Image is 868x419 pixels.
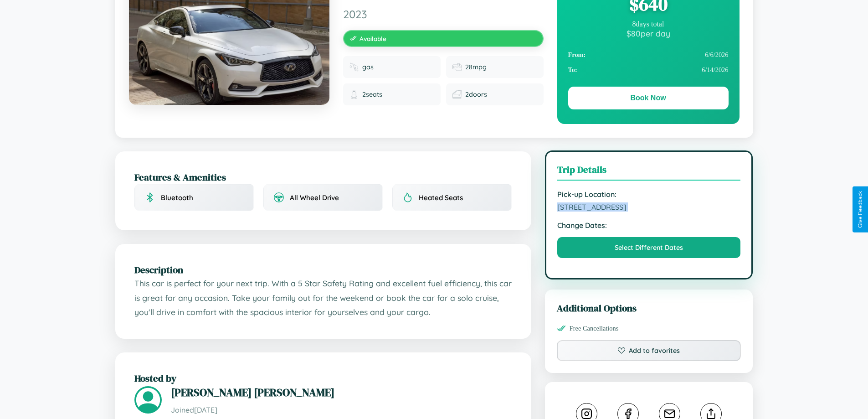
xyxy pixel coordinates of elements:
[134,171,512,184] h2: Features & Amenities
[360,35,386,42] span: Available
[349,90,359,99] img: Seats
[857,191,863,228] div: Give Feedback
[568,20,729,28] div: 8 days total
[362,63,374,71] span: gas
[568,66,577,74] strong: To:
[465,63,487,71] span: 28 mpg
[134,372,512,385] h2: Hosted by
[568,62,729,78] div: 6 / 14 / 2026
[557,163,741,181] h3: Trip Details
[362,90,382,98] span: 2 seats
[557,202,741,212] span: [STREET_ADDRESS]
[171,385,512,400] h3: [PERSON_NAME] [PERSON_NAME]
[290,193,339,202] span: All Wheel Drive
[557,340,741,361] button: Add to favorites
[465,90,487,98] span: 2 doors
[452,90,462,99] img: Doors
[452,62,462,72] img: Fuel efficiency
[568,28,729,38] div: $ 80 per day
[419,193,463,202] span: Heated Seats
[134,276,512,320] p: This car is perfect for your next trip. With a 5 Star Safety Rating and excellent fuel efficiency...
[161,193,193,202] span: Bluetooth
[568,87,729,109] button: Book Now
[343,7,544,21] span: 2023
[570,325,619,332] span: Free Cancellations
[349,62,359,72] img: Fuel type
[134,263,512,276] h2: Description
[557,237,741,258] button: Select Different Dates
[557,221,741,230] strong: Change Dates:
[171,403,512,417] p: Joined [DATE]
[557,301,741,315] h3: Additional Options
[557,190,741,199] strong: Pick-up Location:
[568,47,729,62] div: 6 / 6 / 2026
[568,51,586,59] strong: From:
